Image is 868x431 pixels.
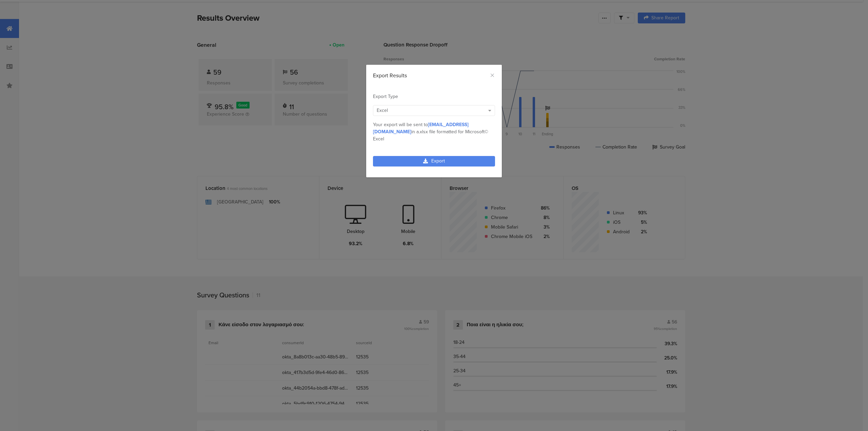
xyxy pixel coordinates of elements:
span: Excel [377,107,388,114]
div: Your export will be sent to in a [373,121,495,142]
a: Export [373,156,495,166]
span: .xlsx file formatted for Microsoft© Excel [373,128,488,142]
div: Export Results [373,72,495,79]
div: dialog [366,65,502,177]
div: Export Type [373,93,495,100]
span: [EMAIL_ADDRESS][DOMAIN_NAME] [373,121,469,135]
button: Close [490,72,495,79]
